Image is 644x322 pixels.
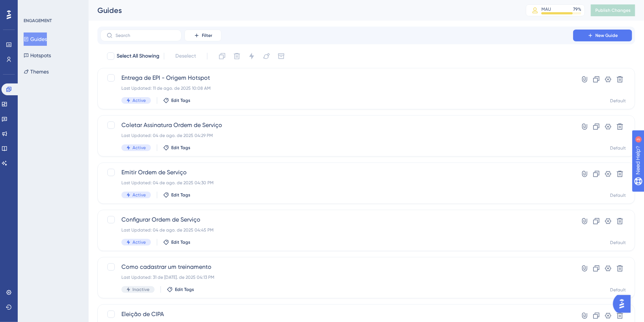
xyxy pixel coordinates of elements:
[610,145,626,151] div: Default
[97,5,507,16] div: Guides
[121,121,552,130] span: Coletar Assinatura Ordem de Serviço
[116,33,175,38] input: Search
[24,32,47,46] button: Guides
[573,30,632,41] button: New Guide
[121,263,552,271] span: Como cadastrar um treinamento
[121,85,552,91] div: Last Updated: 11 de ago. de 2025 10:08 AM
[121,310,552,319] span: Eleição de CIPA
[591,4,635,16] button: Publish Changes
[121,227,552,233] div: Last Updated: 04 de ago. de 2025 04:45 PM
[121,274,552,280] div: Last Updated: 31 de [DATE]. de 2025 04:13 PM
[171,145,190,151] span: Edit Tags
[24,65,49,78] button: Themes
[175,52,196,61] span: Deselect
[596,32,618,38] span: New Guide
[132,239,146,245] span: Active
[121,73,552,82] span: Entrega de EPI - Origem Hotspot
[121,215,552,224] span: Configurar Ordem de Serviço
[24,18,52,24] div: ENGAGEMENT
[167,287,194,292] button: Edit Tags
[163,239,190,245] button: Edit Tags
[51,4,53,10] div: 3
[573,6,581,12] div: 79 %
[610,240,626,246] div: Default
[185,30,221,41] button: Filter
[163,97,190,103] button: Edit Tags
[613,293,635,315] iframe: UserGuiding AI Assistant Launcher
[117,52,159,61] span: Select All Showing
[121,168,552,177] span: Emitir Ordem de Serviço
[169,49,203,63] button: Deselect
[163,145,190,151] button: Edit Tags
[202,32,212,38] span: Filter
[121,133,552,138] div: Last Updated: 04 de ago. de 2025 04:29 PM
[121,180,552,186] div: Last Updated: 04 de ago. de 2025 04:30 PM
[610,192,626,198] div: Default
[24,49,51,62] button: Hotspots
[171,192,190,198] span: Edit Tags
[171,239,190,245] span: Edit Tags
[132,192,146,198] span: Active
[132,97,146,103] span: Active
[175,287,194,292] span: Edit Tags
[17,2,46,11] span: Need Help?
[541,6,551,12] div: MAU
[132,287,149,292] span: Inactive
[610,98,626,104] div: Default
[163,192,190,198] button: Edit Tags
[171,97,190,103] span: Edit Tags
[132,145,146,151] span: Active
[610,287,626,293] div: Default
[595,7,631,13] span: Publish Changes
